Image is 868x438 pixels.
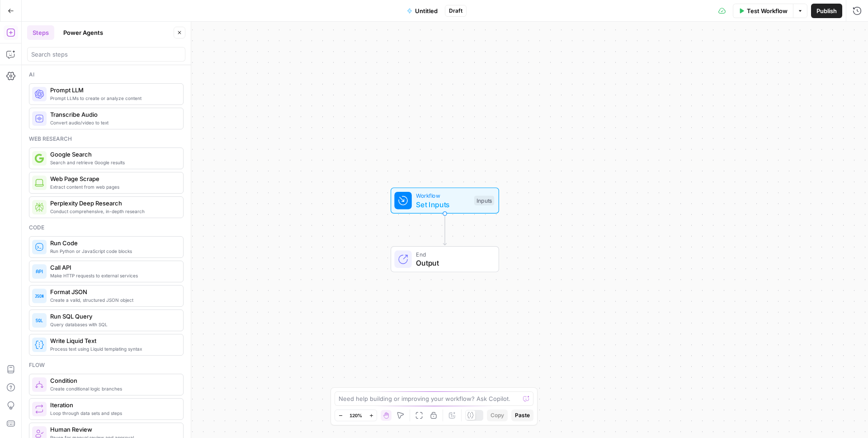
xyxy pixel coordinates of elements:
[747,6,788,15] span: Test Workflow
[415,6,438,15] span: Untitled
[361,187,529,214] div: WorkflowSet InputsInputs
[50,86,176,95] span: Prompt LLM
[50,409,176,417] span: Loop through data sets and steps
[50,208,176,215] span: Conduct comprehensive, in-depth research
[29,361,184,369] div: Flow
[50,248,176,255] span: Run Python or JavaScript code blocks
[29,71,184,79] div: Ai
[31,50,181,59] input: Search steps
[416,199,470,210] span: Set Inputs
[58,25,108,40] button: Power Agents
[50,110,176,119] span: Transcribe Audio
[50,263,176,272] span: Call API
[515,411,530,419] span: Paste
[50,385,176,392] span: Create conditional logic branches
[443,214,446,245] g: Edge from start to end
[50,174,176,183] span: Web Page Scrape
[50,150,176,159] span: Google Search
[816,6,837,15] span: Publish
[401,4,443,18] button: Untitled
[27,25,54,40] button: Steps
[50,312,176,321] span: Run SQL Query
[491,411,504,419] span: Copy
[50,238,176,248] span: Run Code
[50,159,176,166] span: Search and retrieve Google results
[349,412,362,419] span: 120%
[50,296,176,304] span: Create a valid, structured JSON object
[50,199,176,208] span: Perplexity Deep Research
[50,400,176,409] span: Iteration
[733,4,793,18] button: Test Workflow
[29,224,184,232] div: Code
[511,409,533,421] button: Paste
[416,257,490,268] span: Output
[474,195,494,205] div: Inputs
[50,95,176,102] span: Prompt LLMs to create or analyze content
[487,409,508,421] button: Copy
[811,4,842,18] button: Publish
[50,119,176,126] span: Convert audio/video to text
[50,183,176,190] span: Extract content from web pages
[50,321,176,328] span: Query databases with SQL
[50,272,176,279] span: Make HTTP requests to external services
[50,287,176,296] span: Format JSON
[50,425,176,434] span: Human Review
[50,336,176,345] span: Write Liquid Text
[50,376,176,385] span: Condition
[29,135,184,143] div: Web research
[361,246,529,272] div: EndOutput
[449,7,462,15] span: Draft
[416,250,490,258] span: End
[50,345,176,352] span: Process text using Liquid templating syntax
[416,191,470,200] span: Workflow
